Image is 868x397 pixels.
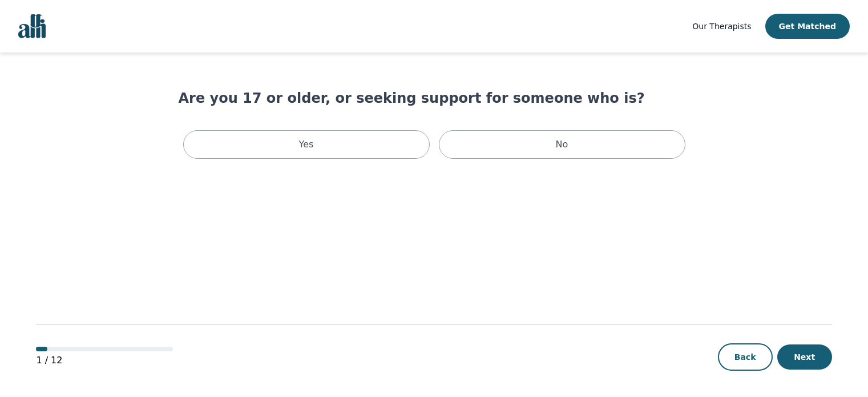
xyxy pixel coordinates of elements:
[718,343,773,371] button: Back
[18,14,46,38] img: alli logo
[692,22,751,31] span: Our Therapists
[179,89,690,107] h1: Are you 17 or older, or seeking support for someone who is?
[556,138,568,151] p: No
[777,344,832,370] button: Next
[765,14,850,39] button: Get Matched
[299,138,314,151] p: Yes
[36,354,173,367] p: 1 / 12
[692,19,751,33] a: Our Therapists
